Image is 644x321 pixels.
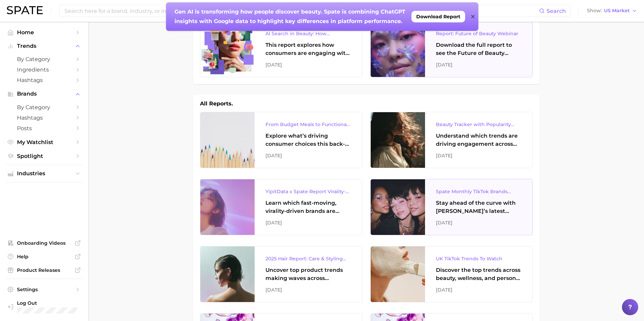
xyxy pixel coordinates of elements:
[5,27,83,38] a: Home
[265,286,351,294] div: [DATE]
[547,8,566,14] span: Search
[265,41,351,57] div: This report explores how consumers are engaging with AI-powered search tools — and what it means ...
[17,300,77,306] span: Log Out
[200,246,362,302] a: 2025 Hair Report: Care & Styling ProductsUncover top product trends making waves across platforms...
[370,21,533,77] a: Report: Future of Beauty WebinarDownload the full report to see the Future of Beauty trends we un...
[200,21,362,77] a: AI Search in Beauty: How Consumers Are Using ChatGPT vs. Google SearchThis report explores how co...
[5,75,83,85] a: Hashtags
[265,255,351,263] div: 2025 Hair Report: Care & Styling Products
[200,179,362,235] a: YipitData x Spate Report Virality-Driven Brands Are Taking a Slice of the Beauty PieLearn which f...
[436,120,521,128] div: Beauty Tracker with Popularity Index
[200,112,362,168] a: From Budget Meals to Functional Snacks: Food & Beverage Trends Shaping Consumer Behavior This Sch...
[200,100,233,108] h1: All Reports.
[5,252,83,262] a: Help
[5,151,83,161] a: Spotlight
[370,179,533,235] a: Spate Monthly TikTok Brands TrackerStay ahead of the curve with [PERSON_NAME]’s latest monthly tr...
[5,137,83,147] a: My Watchlist
[587,9,602,13] span: Show
[604,9,630,13] span: US Market
[17,66,71,73] span: Ingredients
[436,29,521,38] div: Report: Future of Beauty Webinar
[5,123,83,134] a: Posts
[436,266,521,282] div: Discover the top trends across beauty, wellness, and personal care on TikTok [GEOGRAPHIC_DATA].
[265,152,351,160] div: [DATE]
[64,5,539,17] input: Search here for a brand, industry, or ingredient
[265,199,351,215] div: Learn which fast-moving, virality-driven brands are leading the pack, the risks of viral growth, ...
[17,56,71,62] span: by Category
[436,152,521,160] div: [DATE]
[17,170,71,177] span: Industries
[7,6,43,14] img: SPATE
[5,238,83,248] a: Onboarding Videos
[265,61,351,69] div: [DATE]
[436,219,521,227] div: [DATE]
[5,64,83,75] a: Ingredients
[17,115,71,121] span: Hashtags
[17,286,71,293] span: Settings
[5,298,83,316] a: Log out. Currently logged in with e-mail hicks.ll@pg.com.
[17,240,71,246] span: Onboarding Videos
[17,43,71,49] span: Trends
[17,77,71,83] span: Hashtags
[436,199,521,215] div: Stay ahead of the curve with [PERSON_NAME]’s latest monthly tracker, spotlighting the fastest-gro...
[5,168,83,179] button: Industries
[17,139,71,145] span: My Watchlist
[436,61,521,69] div: [DATE]
[5,113,83,123] a: Hashtags
[265,132,351,148] div: Explore what’s driving consumer choices this back-to-school season From budget-friendly meals to ...
[265,266,351,282] div: Uncover top product trends making waves across platforms — along with key insights into benefits,...
[436,286,521,294] div: [DATE]
[17,29,71,36] span: Home
[265,219,351,227] div: [DATE]
[17,254,71,260] span: Help
[370,246,533,302] a: UK TikTok Trends To WatchDiscover the top trends across beauty, wellness, and personal care on Ti...
[370,112,533,168] a: Beauty Tracker with Popularity IndexUnderstand which trends are driving engagement across platfor...
[17,104,71,111] span: by Category
[17,267,71,273] span: Product Releases
[436,41,521,57] div: Download the full report to see the Future of Beauty trends we unpacked during the webinar.
[5,265,83,275] a: Product Releases
[5,89,83,99] button: Brands
[5,102,83,113] a: by Category
[5,54,83,64] a: by Category
[17,91,71,97] span: Brands
[265,29,351,38] div: AI Search in Beauty: How Consumers Are Using ChatGPT vs. Google Search
[436,255,521,263] div: UK TikTok Trends To Watch
[436,132,521,148] div: Understand which trends are driving engagement across platforms in the skin, hair, makeup, and fr...
[436,187,521,196] div: Spate Monthly TikTok Brands Tracker
[17,125,71,132] span: Posts
[17,153,71,159] span: Spotlight
[265,187,351,196] div: YipitData x Spate Report Virality-Driven Brands Are Taking a Slice of the Beauty Pie
[265,120,351,128] div: From Budget Meals to Functional Snacks: Food & Beverage Trends Shaping Consumer Behavior This Sch...
[585,6,639,15] button: ShowUS Market
[5,284,83,295] a: Settings
[5,41,83,51] button: Trends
